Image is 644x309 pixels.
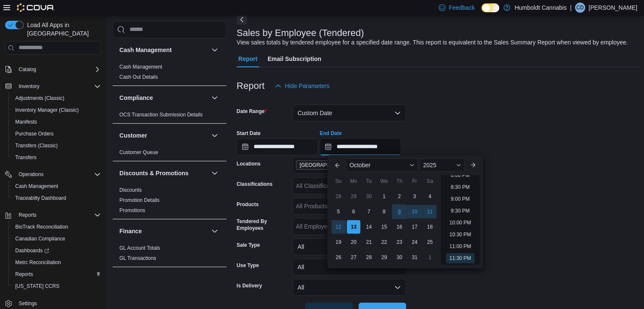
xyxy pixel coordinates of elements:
button: Cash Management [210,45,220,55]
a: Transfers (Classic) [12,141,61,151]
span: Metrc Reconciliation [12,257,101,268]
div: day-13 [347,220,360,234]
h3: Discounts & Promotions [119,169,188,177]
div: day-14 [362,220,376,234]
button: Catalog [2,63,104,75]
button: Discounts & Promotions [119,169,208,177]
span: 2025 [423,162,436,168]
span: Reports [12,269,101,279]
div: Customer [113,147,227,161]
button: BioTrack Reconciliation [8,221,104,233]
input: Press the down key to open a popover containing a calendar. [237,138,318,155]
p: | [570,3,572,13]
a: Canadian Compliance [12,234,69,244]
span: [US_STATE] CCRS [15,283,59,290]
p: Humboldt Cannabis [514,3,567,13]
a: Traceabilty Dashboard [12,193,69,203]
button: Compliance [210,93,220,103]
div: October, 2025 [331,189,437,265]
a: Transfers [12,152,40,163]
span: Metrc Reconciliation [15,259,61,266]
button: Finance [119,227,208,235]
label: Start Date [237,130,261,137]
a: Discounts [119,187,142,193]
div: day-8 [377,205,391,218]
div: day-23 [392,235,406,249]
li: 9:30 PM [448,206,473,216]
div: day-31 [408,251,421,264]
label: Use Type [237,262,259,269]
button: Catalog [15,64,39,74]
div: day-24 [408,235,421,249]
button: Canadian Compliance [8,233,104,245]
button: Inventory [15,81,43,91]
span: BioTrack Reconciliation [15,223,68,230]
span: Purchase Orders [15,130,54,137]
span: Transfers (Classic) [15,142,58,149]
span: Cash Management [12,181,101,191]
button: Transfers (Classic) [8,140,104,152]
button: Reports [15,210,40,220]
a: GL Transactions [119,255,156,261]
h3: Customer [119,131,147,140]
span: Bartlesville [296,160,363,170]
div: day-11 [423,205,437,218]
a: Promotion Details [119,197,160,203]
div: day-30 [362,190,376,203]
span: Manifests [12,117,101,127]
div: day-10 [408,205,421,218]
div: Su [332,174,345,188]
span: Settings [19,300,37,307]
div: day-1 [377,190,391,203]
div: day-9 [392,204,407,219]
label: Products [237,201,259,208]
ul: Time [441,175,479,265]
div: day-30 [392,251,406,264]
button: Reports [8,268,104,280]
label: Classifications [237,181,273,188]
span: [GEOGRAPHIC_DATA] [300,161,353,169]
button: Next month [466,158,480,172]
span: Manifests [15,119,37,125]
p: [PERSON_NAME] [589,3,637,13]
div: day-22 [377,235,391,249]
span: Traceabilty Dashboard [12,193,101,203]
span: Report [238,50,257,67]
span: Settings [15,298,101,309]
li: 8:30 PM [448,182,473,192]
span: Traceabilty Dashboard [15,195,66,201]
span: Cash Management [15,183,58,190]
a: Purchase Orders [12,129,57,139]
button: Inventory Manager (Classic) [8,104,104,116]
label: Locations [237,160,261,167]
span: Reports [15,210,101,220]
div: Discounts & Promotions [113,185,227,219]
label: Date Range [237,108,267,115]
div: View sales totals by tendered employee for a specified date range. This report is equivalent to t... [237,38,628,47]
div: Finance [113,243,227,267]
button: Finance [210,226,220,236]
a: Cash Out Details [119,74,158,80]
span: Email Subscription [268,50,321,67]
span: Operations [15,169,101,179]
div: Compliance [113,110,227,123]
li: 11:00 PM [446,241,474,251]
div: day-19 [332,235,345,249]
button: Manifests [8,116,104,128]
div: We [377,174,391,188]
a: Promotions [119,207,145,213]
a: Settings [15,298,40,309]
div: Cami Dimick [575,3,585,13]
button: Adjustments (Classic) [8,92,104,104]
a: GL Account Totals [119,245,160,251]
div: day-15 [377,220,391,234]
span: Adjustments (Classic) [12,93,101,103]
span: Cash Out Details [119,74,158,80]
div: Fr [408,174,421,188]
div: day-26 [332,251,345,264]
a: Cash Management [119,64,162,70]
span: Discounts [119,187,142,193]
a: Customer Queue [119,149,158,155]
input: Dark Mode [481,3,499,12]
span: Washington CCRS [12,281,101,291]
